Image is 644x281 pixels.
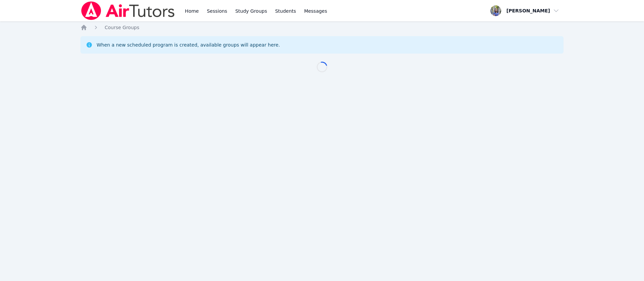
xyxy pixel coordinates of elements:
[304,8,327,14] span: Messages
[97,42,280,48] div: When a new scheduled program is created, available groups will appear here.
[80,1,175,20] img: Air Tutors
[105,24,139,31] a: Course Groups
[80,24,563,31] nav: Breadcrumb
[105,25,139,30] span: Course Groups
